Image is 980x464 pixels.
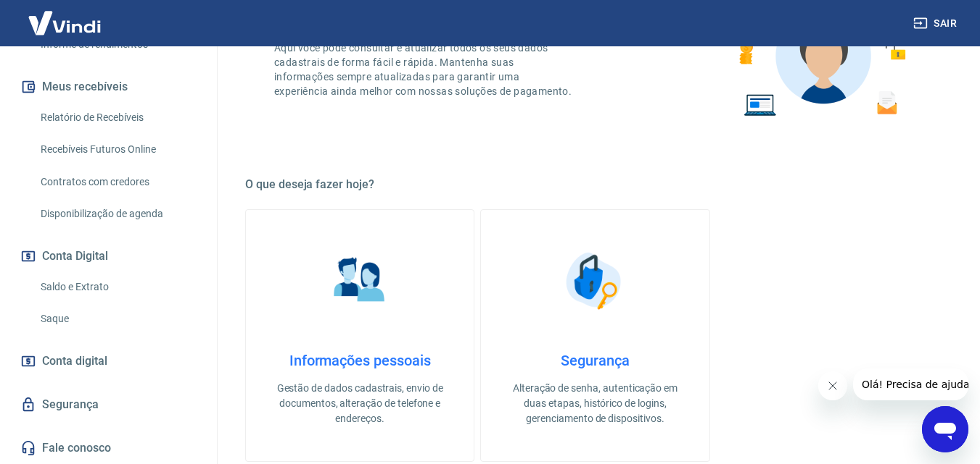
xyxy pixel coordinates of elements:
[269,352,450,369] h4: Informações pessoais
[274,41,575,98] p: Aqui você pode consultar e atualizar todos os seus dados cadastrais de forma fácil e rápida. Mant...
[269,381,450,426] p: Gestão de dados cadastrais, envio de documentos, alteração de telefone e endereços.
[35,272,199,302] a: Saldo e Extrato
[818,371,847,400] iframe: Fechar mensagem
[17,240,199,272] button: Conta Digital
[17,71,199,103] button: Meus recebíveis
[853,368,968,400] iframe: Mensagem da empresa
[17,389,199,421] a: Segurança
[17,1,112,45] img: Vindi
[245,209,474,462] a: Informações pessoaisInformações pessoaisGestão de dados cadastrais, envio de documentos, alteraçã...
[922,406,968,452] iframe: Botão para abrir a janela de mensagens
[35,199,199,229] a: Disponibilização de agenda
[910,10,963,37] button: Sair
[245,177,945,192] h5: O que deseja fazer hoje?
[559,245,631,317] img: Segurança
[9,10,122,22] span: Olá! Precisa de ajuda?
[17,345,199,377] a: Conta digital
[35,135,199,164] a: Recebíveis Futuros Online
[480,209,709,462] a: SegurançaSegurançaAlteração de senha, autenticação em duas etapas, histórico de logins, gerenciam...
[324,245,396,317] img: Informações pessoais
[35,103,199,132] a: Relatório de Recebíveis
[504,381,685,426] p: Alteração de senha, autenticação em duas etapas, histórico de logins, gerenciamento de dispositivos.
[17,432,199,464] a: Fale conosco
[35,304,199,334] a: Saque
[504,352,685,369] h4: Segurança
[35,167,199,197] a: Contratos com credores
[42,351,107,371] span: Conta digital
